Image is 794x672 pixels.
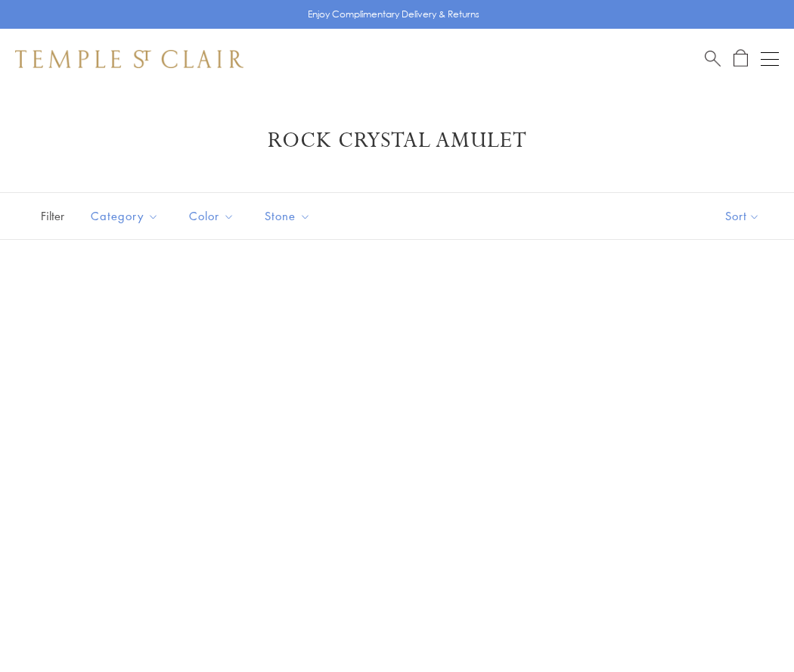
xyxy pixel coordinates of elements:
[253,199,322,233] button: Stone
[83,207,170,226] span: Category
[761,50,779,68] button: Open navigation
[705,49,721,68] a: Search
[15,50,243,68] img: Temple St. Clair
[257,207,322,226] span: Stone
[691,193,794,239] button: Show sort by
[734,49,748,68] a: Open Shopping Bag
[181,207,246,226] span: Color
[38,127,756,154] h1: Rock Crystal Amulet
[79,199,170,233] button: Category
[178,199,246,233] button: Color
[308,7,479,22] p: Enjoy Complimentary Delivery & Returns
